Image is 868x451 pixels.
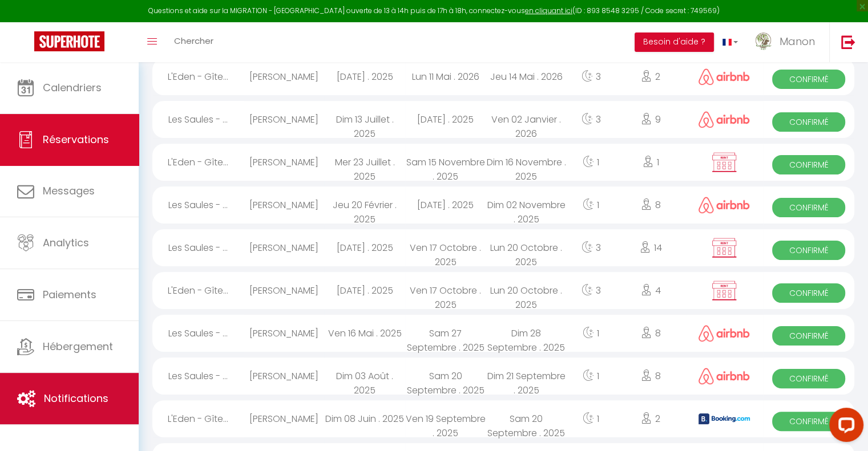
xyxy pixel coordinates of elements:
[780,34,815,48] span: Manon
[746,22,829,62] a: ... Manon
[43,80,102,95] span: Calendriers
[43,184,95,198] span: Messages
[841,35,855,49] img: logout
[43,235,89,250] span: Analytics
[43,339,113,354] span: Hébergement
[525,6,572,15] a: en cliquant ici
[755,32,772,51] img: ...
[43,287,96,302] span: Paiements
[165,22,222,62] a: Chercher
[44,391,108,405] span: Notifications
[635,32,714,52] button: Besoin d'aide ?
[174,35,213,47] span: Chercher
[34,31,104,51] img: Super Booking
[820,403,868,451] iframe: LiveChat chat widget
[43,132,109,147] span: Réservations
